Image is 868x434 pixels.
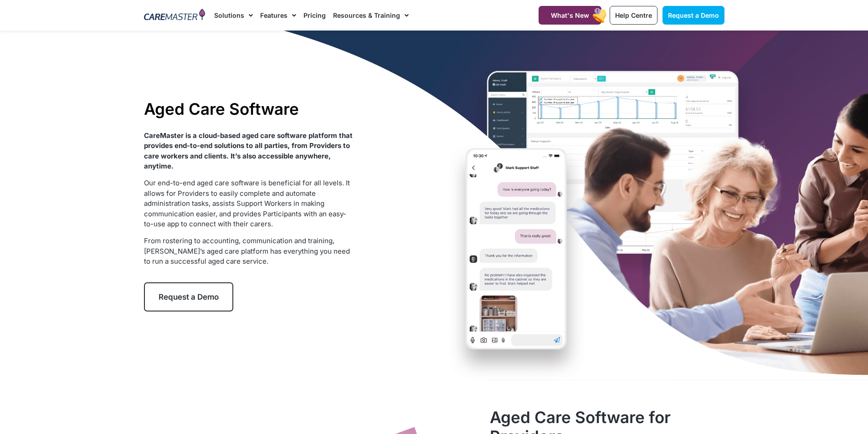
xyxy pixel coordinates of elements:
[551,11,589,19] span: What's New
[144,99,353,118] h1: Aged Care Software
[144,236,350,266] span: From rostering to accounting, communication and training, [PERSON_NAME]’s aged care platform has ...
[144,179,350,228] span: Our end-to-end aged care software is beneficial for all levels. It allows for Providers to easily...
[668,11,719,19] span: Request a Demo
[144,282,233,311] a: Request a Demo
[159,292,219,301] span: Request a Demo
[610,6,657,25] a: Help Centre
[539,6,601,25] a: What's New
[144,131,353,171] strong: CareMaster is a cloud-based aged care software platform that provides end-to-end solutions to all...
[144,9,205,22] img: CareMaster Logo
[615,11,652,19] span: Help Centre
[663,6,724,25] a: Request a Demo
